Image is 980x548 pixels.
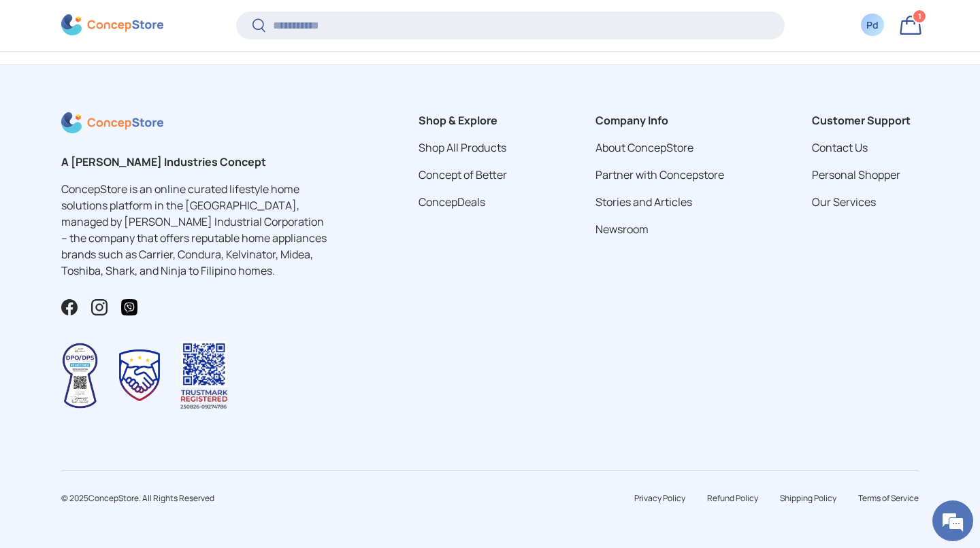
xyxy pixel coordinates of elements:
a: Pd [857,10,887,40]
a: Terms of Service [858,492,919,504]
a: Privacy Policy [634,492,685,504]
a: Partner with Concepstore [595,167,724,182]
a: Concept of Better [419,167,507,182]
a: Shipping Policy [780,492,836,504]
a: Our Services [812,194,876,209]
div: Pd [865,18,880,33]
a: About ConcepStore [595,140,693,155]
a: Stories and Articles [595,194,692,209]
p: ConcepStore is an online curated lifestyle home solutions platform in the [GEOGRAPHIC_DATA], mana... [61,181,331,279]
span: © 2025 . All Rights Reserved [61,492,214,504]
img: ConcepStore [61,15,163,36]
a: ConcepStore [88,492,139,504]
a: ConcepDeals [419,194,485,209]
img: Trustmark Seal [119,349,160,401]
a: Newsroom [595,222,649,237]
a: Refund Policy [707,492,758,504]
a: Contact Us [812,140,868,155]
a: Shop All Products [419,140,506,155]
img: Data Privacy Seal [61,342,99,409]
h2: A [PERSON_NAME] Industries Concept [61,154,331,170]
img: Trustmark QR [180,341,228,410]
span: 1 [918,12,921,22]
a: Personal Shopper [812,167,900,182]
